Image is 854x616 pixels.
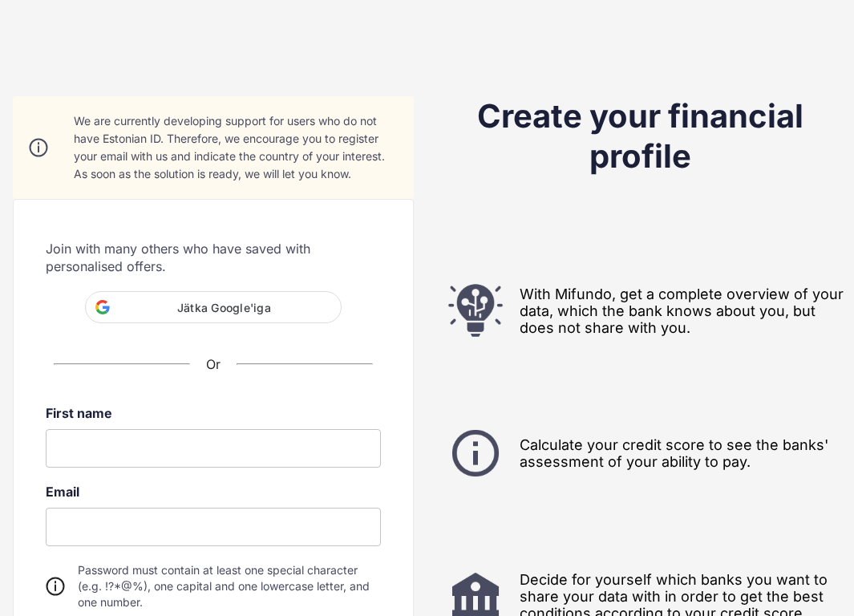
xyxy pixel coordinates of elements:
span: Join with many others who have saved with personalised offers. [46,240,381,275]
span: Password must contain at least one special character (e.g. !?*@%), one capital and one lowercase ... [78,562,381,610]
label: Email [46,484,381,500]
span: Jätka Google'iga [116,301,331,314]
span: Or [206,356,221,372]
h1: Create your financial profile [431,96,851,176]
img: info.png [447,425,504,481]
img: lightbulb.png [447,282,504,338]
div: We are currently developing support for users who do not have Estonian ID. Therefore, we encourag... [74,112,398,183]
div: Jätka Google'iga [85,291,342,323]
label: First name [46,405,381,421]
